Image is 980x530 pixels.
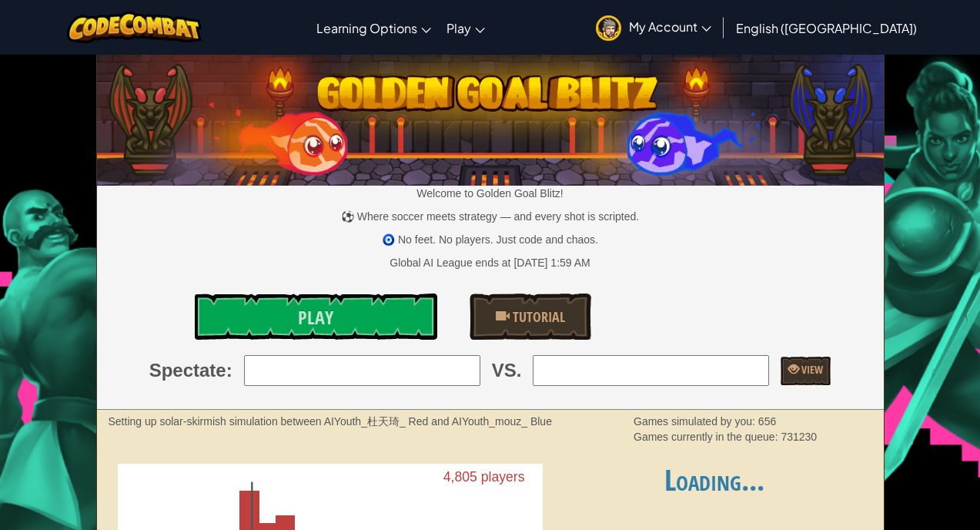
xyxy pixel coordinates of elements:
span: 656 [758,415,776,428]
p: Welcome to Golden Goal Blitz! [97,186,884,201]
p: 🧿 No feet. No players. Just code and chaos. [97,232,884,247]
span: 731230 [781,431,817,443]
span: Play [447,20,471,36]
text: 4,805 players [443,470,524,485]
span: Learning Options [316,20,417,36]
a: My Account [588,3,719,52]
img: CodeCombat logo [67,12,202,43]
span: Games simulated by you: [634,415,758,428]
span: Tutorial [510,307,565,327]
img: Golden Goal [97,49,884,186]
span: Play [298,305,333,330]
img: avatar [596,15,621,41]
p: ⚽ Where soccer meets strategy — and every shot is scripted. [97,209,884,224]
span: My Account [629,18,711,35]
span: Spectate [149,357,226,384]
span: English ([GEOGRAPHIC_DATA]) [736,20,917,36]
strong: Setting up solar-skirmish simulation between AIYouth_杜天琦_ Red and AIYouth_mouz_ Blue [109,415,552,428]
span: View [799,362,823,377]
div: Global AI League ends at [DATE] 1:59 AM [390,255,590,270]
span: : [226,357,232,384]
span: Games currently in the queue: [634,431,781,443]
a: Learning Options [309,7,439,49]
a: Tutorial [470,294,591,340]
a: Play [439,7,493,49]
a: English ([GEOGRAPHIC_DATA]) [728,7,925,49]
span: VS. [492,357,522,384]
